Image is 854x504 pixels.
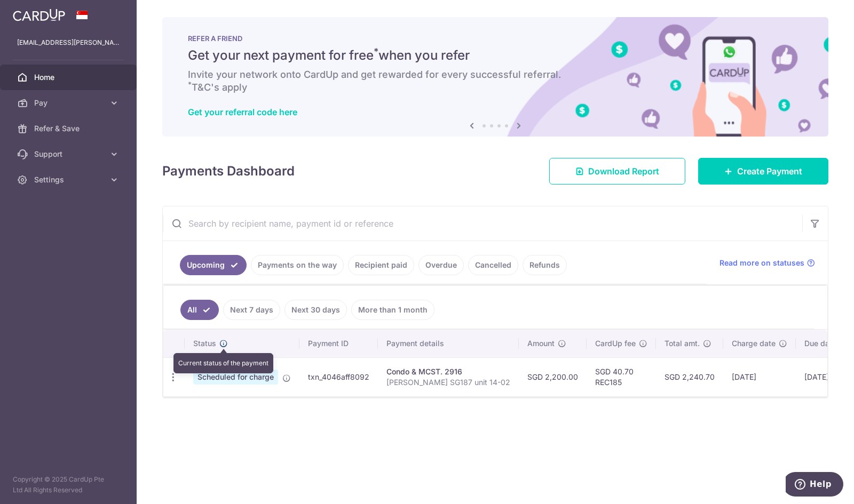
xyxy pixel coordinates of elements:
[723,357,796,396] td: [DATE]
[188,68,803,94] h6: Invite your network onto CardUp and get rewarded for every successful referral. T&C's apply
[216,339,228,348] a: Current status of the payment
[468,255,518,275] a: Cancelled
[786,472,843,499] iframe: Opens a widget where you can find more information
[223,300,280,320] a: Next 7 days
[665,338,700,349] span: Total amt.
[17,37,120,48] p: [EMAIL_ADDRESS][PERSON_NAME][DOMAIN_NAME]
[719,258,804,268] span: Read more on statuses
[588,165,659,178] span: Download Report
[34,72,105,83] span: Home
[804,338,836,349] span: Due date
[299,357,378,396] td: txn_4046aff8092
[251,255,344,275] a: Payments on the way
[386,377,510,388] p: [PERSON_NAME] SG187 unit 14-02
[698,158,828,185] a: Create Payment
[13,9,65,21] img: CardUp
[527,338,555,349] span: Amount
[162,162,295,181] h4: Payments Dashboard
[284,300,347,320] a: Next 30 days
[34,123,105,134] span: Refer & Save
[587,357,656,396] td: SGD 40.70 REC185
[378,330,519,357] th: Payment details
[188,47,803,64] h5: Get your next payment for free when you refer
[180,255,247,275] a: Upcoming
[737,165,802,178] span: Create Payment
[188,34,803,43] p: REFER A FRIEND
[732,338,776,349] span: Charge date
[34,98,105,108] span: Pay
[193,338,216,349] span: Status
[418,255,464,275] a: Overdue
[351,300,434,320] a: More than 1 month
[180,300,219,320] a: All
[595,338,636,349] span: CardUp fee
[386,366,510,377] div: Condo & MCST. 2916
[34,174,105,185] span: Settings
[523,255,567,275] a: Refunds
[34,149,105,159] span: Support
[299,330,378,357] th: Payment ID
[173,353,273,373] div: Current status of the payment
[549,158,685,185] a: Download Report
[163,206,802,241] input: Search by recipient name, payment id or reference
[188,107,297,117] a: Get your referral code here
[348,255,414,275] a: Recipient paid
[519,357,587,396] td: SGD 2,200.00
[162,17,828,137] img: RAF banner
[719,258,815,268] a: Read more on statuses
[656,357,723,396] td: SGD 2,240.70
